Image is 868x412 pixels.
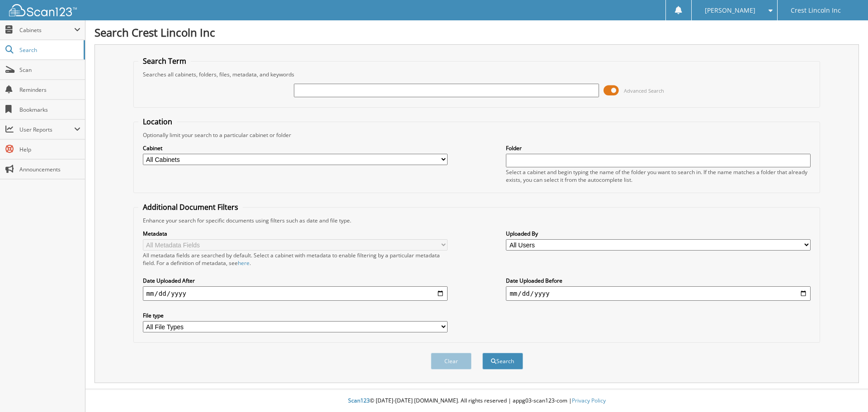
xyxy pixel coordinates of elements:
[138,71,816,78] div: Searches all cabinets, folders, files, metadata, and keywords
[19,146,80,153] span: Help
[143,144,448,152] label: Cabinet
[143,277,448,284] label: Date Uploaded After
[506,168,811,184] div: Select a cabinet and begin typing the name of the folder you want to search in. If the name match...
[138,56,191,66] legend: Search Term
[431,353,472,369] button: Clear
[791,8,841,13] span: Crest Lincoln Inc
[9,4,77,16] img: scan123-logo-white.svg
[19,46,79,54] span: Search
[143,251,448,267] div: All metadata fields are searched by default. Select a cabinet with metadata to enable filtering b...
[482,353,523,369] button: Search
[348,397,370,404] span: Scan123
[19,66,80,74] span: Scan
[705,8,755,13] span: [PERSON_NAME]
[19,166,80,173] span: Announcements
[506,144,811,152] label: Folder
[19,106,80,114] span: Bookmarks
[85,390,868,412] div: © [DATE]-[DATE] [DOMAIN_NAME]. All rights reserved | appg03-scan123-com |
[143,286,448,301] input: start
[138,202,243,212] legend: Additional Document Filters
[19,26,74,34] span: Cabinets
[19,86,80,94] span: Reminders
[506,230,811,237] label: Uploaded By
[19,126,74,133] span: User Reports
[138,217,816,224] div: Enhance your search for specific documents using filters such as date and file type.
[506,286,811,301] input: end
[624,87,664,94] span: Advanced Search
[238,259,250,267] a: here
[138,117,177,127] legend: Location
[143,230,448,237] label: Metadata
[506,277,811,284] label: Date Uploaded Before
[138,131,816,139] div: Optionally limit your search to a particular cabinet or folder
[572,397,606,404] a: Privacy Policy
[94,25,859,40] h1: Search Crest Lincoln Inc
[143,312,448,319] label: File type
